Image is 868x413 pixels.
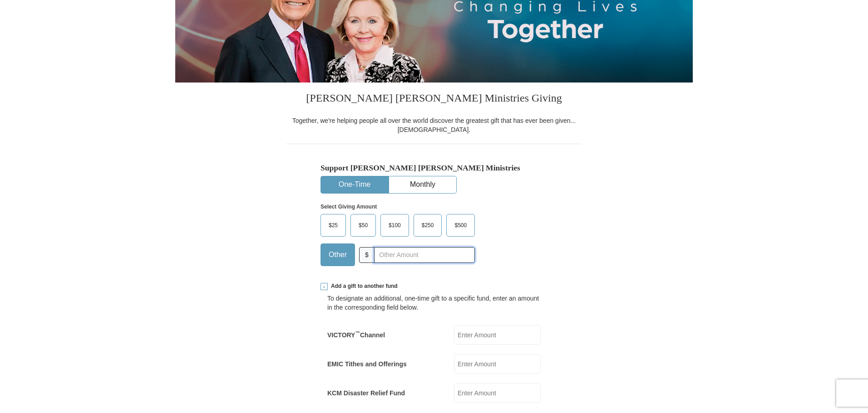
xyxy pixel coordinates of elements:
button: Monthly [389,176,456,193]
label: EMIC Tithes and Offerings [327,360,407,369]
input: Enter Amount [454,325,541,345]
span: Other [324,248,351,262]
span: Add a gift to another fund [328,282,398,290]
div: To designate an additional, one-time gift to a specific fund, enter an amount in the correspondin... [327,294,541,312]
span: $50 [354,219,372,232]
input: Enter Amount [454,383,541,403]
strong: Select Giving Amount [321,204,377,210]
label: KCM Disaster Relief Fund [327,389,405,398]
sup: ™ [355,330,360,335]
span: $ [359,247,375,263]
input: Other Amount [374,247,475,263]
h5: Support [PERSON_NAME] [PERSON_NAME] Ministries [321,163,547,173]
button: One-Time [321,176,388,193]
span: $25 [324,219,342,232]
span: $250 [417,219,439,232]
div: Together, we're helping people all over the world discover the greatest gift that has ever been g... [286,116,582,134]
label: VICTORY Channel [327,330,385,340]
input: Enter Amount [454,354,541,374]
span: $500 [450,219,471,232]
h3: [PERSON_NAME] [PERSON_NAME] Ministries Giving [286,83,582,116]
span: $100 [384,219,405,232]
